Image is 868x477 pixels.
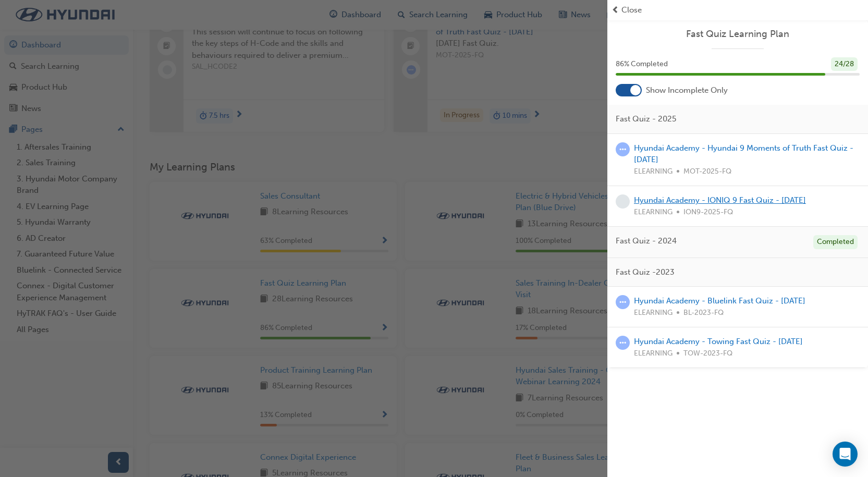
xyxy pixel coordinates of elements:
[616,142,630,156] span: learningRecordVerb_ATTEMPT-icon
[616,58,668,70] span: 86 % Completed
[612,4,864,16] button: prev-iconClose
[683,166,731,178] span: MOT-2025-FQ
[616,295,630,309] span: learningRecordVerb_ATTEMPT-icon
[683,307,724,319] span: BL-2023-FQ
[683,348,732,360] span: TOW-2023-FQ
[634,206,673,218] span: ELEARNING
[634,143,853,165] a: Hyundai Academy - Hyundai 9 Moments of Truth Fast Quiz - [DATE]
[634,166,673,178] span: ELEARNING
[612,4,619,16] span: prev-icon
[831,57,858,71] div: 24 / 28
[683,206,733,218] span: ION9-2025-FQ
[646,84,728,96] span: Show Incomplete Only
[634,296,805,305] a: Hyundai Academy - Bluelink Fast Quiz - [DATE]
[833,442,858,467] div: Open Intercom Messenger
[621,4,642,16] span: Close
[616,113,676,125] span: Fast Quiz - 2025
[634,195,806,205] a: Hyundai Academy - IONIQ 9 Fast Quiz - [DATE]
[634,337,803,346] a: Hyundai Academy - Towing Fast Quiz - [DATE]
[634,307,673,319] span: ELEARNING
[616,28,860,40] a: Fast Quiz Learning Plan
[634,348,673,360] span: ELEARNING
[616,336,630,350] span: learningRecordVerb_ATTEMPT-icon
[616,194,630,209] span: learningRecordVerb_NONE-icon
[616,235,677,247] span: Fast Quiz - 2024
[616,266,675,278] span: Fast Quiz -2023
[813,235,858,249] div: Completed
